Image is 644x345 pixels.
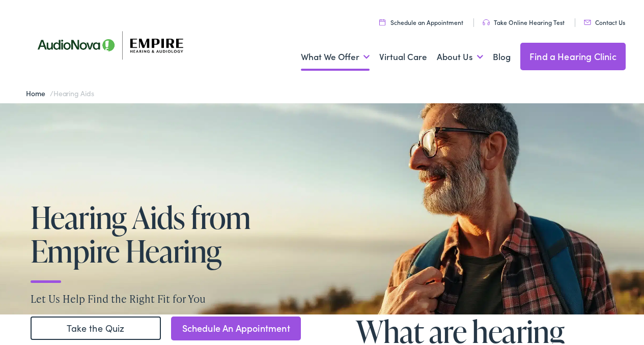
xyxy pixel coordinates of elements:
[379,16,463,24] a: Schedule an Appointment
[53,86,94,96] span: Hearing Aids
[520,41,626,68] a: Find a Hearing Clinic
[483,17,490,23] img: utility icon
[26,86,94,96] span: /
[26,86,50,96] a: Home
[379,17,385,23] img: utility icon
[584,18,591,23] img: utility icon
[301,36,370,74] a: What We Offer
[31,289,621,304] p: Let Us Help Find the Right Fit for You
[31,198,340,266] h1: Hearing Aids from Empire Hearing
[171,314,301,338] a: Schedule An Appointment
[379,36,427,74] a: Virtual Care
[584,16,625,24] a: Contact Us
[493,36,511,74] a: Blog
[31,314,161,338] a: Take the Quiz
[483,16,565,24] a: Take Online Hearing Test
[437,36,483,74] a: About Us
